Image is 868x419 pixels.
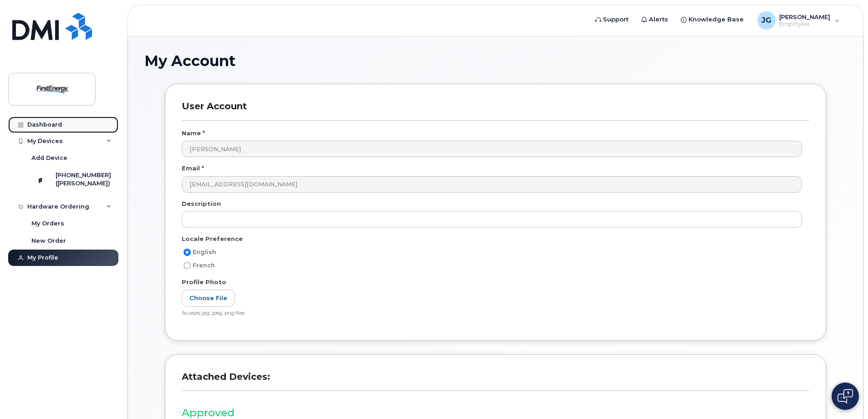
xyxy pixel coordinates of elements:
label: Choose File [182,290,235,307]
input: English [184,249,191,256]
h3: Approved [182,407,809,419]
span: French [193,262,215,269]
h3: Attached Devices: [182,371,809,391]
label: Profile Photo [182,278,226,286]
img: Open chat [837,389,853,404]
h1: My Account [144,53,847,69]
div: Accepts jpg, jpeg, png files [182,310,802,317]
label: Locale Preference [182,235,243,243]
span: English [193,249,216,255]
h3: User Account [182,101,809,120]
input: French [184,262,191,269]
label: Name * [182,129,205,138]
label: Email * [182,164,204,173]
label: Description [182,199,221,208]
